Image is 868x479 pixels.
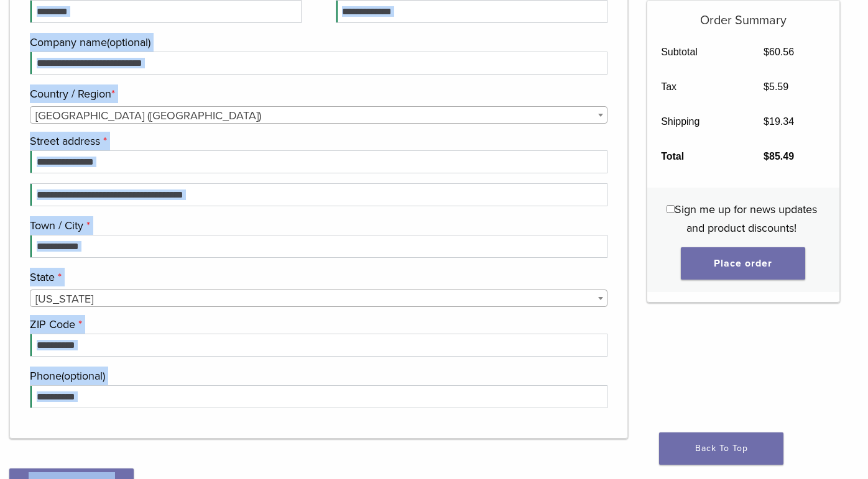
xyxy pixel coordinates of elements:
[667,205,675,213] input: Sign me up for news updates and product discounts!
[30,33,604,52] label: Company name
[30,106,607,124] span: Country / Region
[675,203,817,235] span: Sign me up for news updates and product discounts!
[764,151,794,162] bdi: 85.49
[30,315,604,334] label: ZIP Code
[30,216,604,235] label: Town / City
[764,47,769,57] span: $
[30,290,607,308] span: Indiana
[30,290,607,307] span: State
[30,367,604,385] label: Phone
[647,139,750,174] th: Total
[30,268,604,286] label: State
[764,81,769,92] span: $
[30,84,604,103] label: Country / Region
[659,432,783,465] a: Back To Top
[30,132,604,150] label: Street address
[647,1,840,28] h5: Order Summary
[62,369,105,383] span: (optional)
[647,35,750,70] th: Subtotal
[764,81,788,92] bdi: 5.59
[764,116,794,127] bdi: 19.34
[764,47,794,57] bdi: 60.56
[764,116,769,127] span: $
[681,247,805,280] button: Place order
[764,151,769,162] span: $
[647,70,750,104] th: Tax
[107,35,150,49] span: (optional)
[30,107,607,124] span: United States (US)
[647,104,750,139] th: Shipping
